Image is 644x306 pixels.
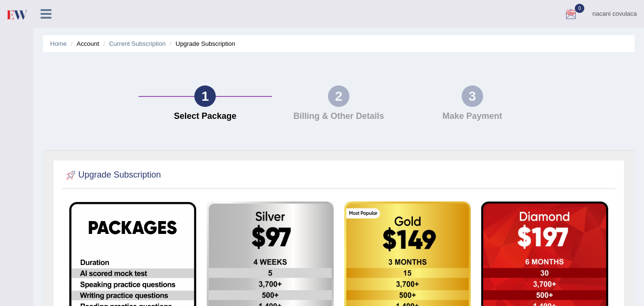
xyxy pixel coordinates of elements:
[143,112,267,121] h4: Select Package
[328,85,349,107] div: 2
[50,40,67,47] a: Home
[64,168,161,182] h2: Upgrade Subscription
[68,39,99,48] li: Account
[462,85,483,107] div: 3
[194,85,216,107] div: 1
[277,112,401,121] h4: Billing & Other Details
[575,4,584,13] span: 0
[410,112,534,121] h4: Make Payment
[109,40,166,47] a: Current Subscription
[168,39,235,48] li: Upgrade Subscription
